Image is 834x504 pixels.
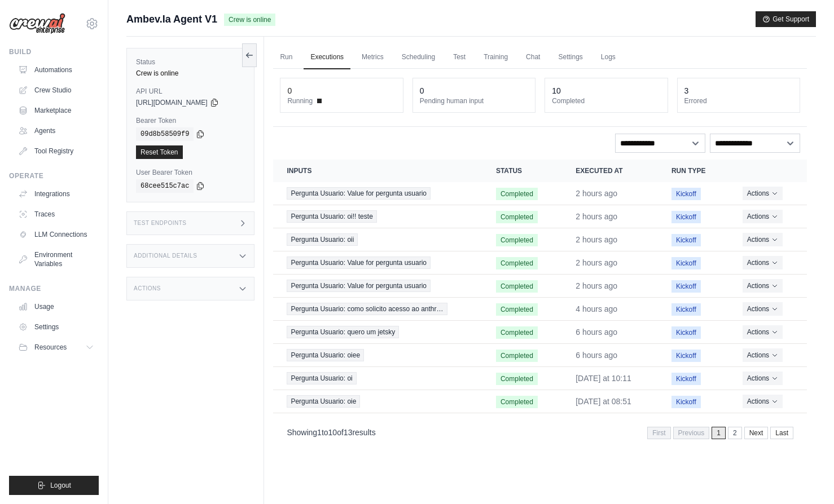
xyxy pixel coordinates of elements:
button: Actions for execution [743,302,783,316]
span: Completed [496,234,538,246]
a: Run [273,46,299,69]
label: Status [136,58,245,67]
a: Agents [14,122,99,140]
span: Kickoff [671,350,701,362]
a: Next [744,427,769,439]
nav: Pagination [647,427,793,439]
div: Manage [9,284,99,293]
span: Pergunta Usuario: oi!! teste [287,210,376,223]
th: Executed at [562,160,658,182]
a: View execution details for Pergunta Usuario [287,326,469,338]
div: Operate [9,171,99,180]
a: Reset Token [136,145,183,159]
span: Pergunta Usuario: Value for pergunta usuario [287,187,431,200]
a: Marketplace [14,101,99,120]
span: Running [287,96,313,105]
p: Showing to of results [287,427,375,438]
a: Settings [551,46,589,69]
button: Resources [14,338,99,356]
button: Actions for execution [743,256,783,269]
a: Executions [304,46,350,69]
a: Automations [14,61,99,79]
label: User Bearer Token [136,168,245,177]
button: Actions for execution [743,279,783,293]
span: Completed [496,350,538,362]
a: LLM Connections [14,226,99,244]
time: September 15, 2025 at 15:19 GMT-3 [576,281,617,290]
time: September 12, 2025 at 10:11 GMT-3 [576,374,631,383]
span: Pergunta Usuario: oii [287,233,358,246]
span: 10 [328,428,337,437]
time: September 15, 2025 at 15:21 GMT-3 [576,258,617,267]
a: Environment Variables [14,246,99,273]
a: View execution details for Pergunta Usuario [287,372,469,384]
div: Crew is online [136,69,245,78]
button: Actions for execution [743,395,783,408]
button: Actions for execution [743,325,783,339]
time: September 15, 2025 at 11:45 GMT-3 [576,351,617,360]
a: Usage [14,298,99,316]
span: Kickoff [671,303,701,316]
span: 1 [317,428,322,437]
span: Completed [496,303,538,316]
code: 09d8b58509f9 [136,127,194,141]
span: Resources [34,343,67,352]
time: September 15, 2025 at 15:23 GMT-3 [576,235,617,244]
span: Completed [496,188,538,200]
button: Logout [9,476,99,495]
span: Pergunta Usuario: oi [287,372,356,384]
a: View execution details for Pergunta Usuario [287,233,469,246]
a: 2 [728,427,742,439]
label: Bearer Token [136,116,245,125]
th: Run Type [658,160,729,182]
a: Chat [519,46,547,69]
h3: Actions [134,285,161,292]
img: Logo [9,13,65,34]
a: Integrations [14,185,99,203]
span: Crew is online [224,14,275,26]
time: September 15, 2025 at 15:26 GMT-3 [576,212,617,221]
a: Metrics [355,46,390,69]
time: September 15, 2025 at 13:28 GMT-3 [576,304,617,313]
dt: Completed [552,96,660,105]
a: Settings [14,318,99,336]
a: View execution details for Pergunta Usuario [287,187,469,200]
span: Pergunta Usuario: Value for pergunta usuario [287,280,431,292]
button: Actions for execution [743,348,783,362]
code: 68cee515c7ac [136,179,194,193]
span: Kickoff [671,396,701,408]
span: Completed [496,280,538,293]
div: 3 [684,85,689,96]
span: Pergunta Usuario: oiee [287,349,364,361]
button: Actions for execution [743,210,783,223]
a: View execution details for Pergunta Usuario [287,395,469,408]
span: Pergunta Usuario: Value for pergunta usuario [287,257,431,269]
span: 1 [712,427,726,439]
label: API URL [136,87,245,96]
section: Crew executions table [273,160,807,446]
dt: Errored [684,96,793,105]
span: Pergunta Usuario: oie [287,395,360,408]
a: Crew Studio [14,81,99,99]
button: Actions for execution [743,372,783,385]
span: [URL][DOMAIN_NAME] [136,98,208,107]
span: Pergunta Usuario: quero um jetsky [287,326,399,338]
time: September 15, 2025 at 15:36 GMT-3 [576,189,617,198]
span: 13 [344,428,353,437]
a: View execution details for Pergunta Usuario [287,349,469,361]
a: Training [477,46,515,69]
div: 10 [552,85,561,96]
a: Traces [14,205,99,223]
a: Tool Registry [14,142,99,160]
span: Logout [50,481,71,490]
span: Kickoff [671,326,701,339]
time: September 15, 2025 at 12:03 GMT-3 [576,328,617,337]
span: Pergunta Usuario: como solicito acesso ao anthr… [287,303,447,315]
a: Test [446,46,472,69]
time: September 12, 2025 at 08:51 GMT-3 [576,397,631,406]
th: Status [482,160,562,182]
span: Completed [496,211,538,223]
span: Ambev.Ia Agent V1 [126,11,217,27]
span: Kickoff [671,211,701,223]
span: Kickoff [671,188,701,200]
